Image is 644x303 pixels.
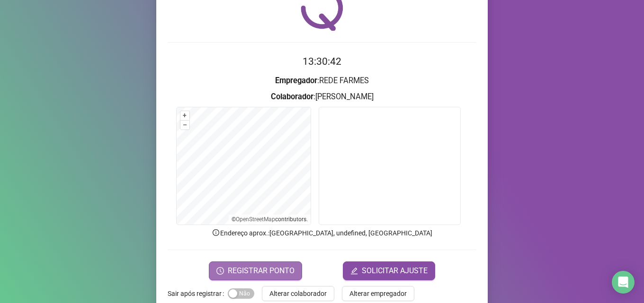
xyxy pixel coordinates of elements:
[168,91,476,103] h3: : [PERSON_NAME]
[362,265,428,277] span: SOLICITAR AJUSTE
[612,271,635,294] div: Open Intercom Messenger
[232,216,308,223] li: © contributors.
[342,286,414,301] button: Alterar empregador
[236,216,275,223] a: OpenStreetMap
[262,286,334,301] button: Alterar colaborador
[168,75,476,87] h3: : REDE FARMES
[343,261,435,280] button: editSOLICITAR AJUSTE
[349,288,407,299] span: Alterar empregador
[216,267,224,275] span: clock-circle
[303,56,341,67] time: 13:30:42
[180,121,189,130] button: –
[212,228,220,237] span: info-circle
[275,76,317,85] strong: Empregador
[271,92,313,101] strong: Colaborador
[269,288,327,299] span: Alterar colaborador
[209,261,302,280] button: REGISTRAR PONTO
[228,265,295,277] span: REGISTRAR PONTO
[180,111,189,120] button: +
[350,267,358,275] span: edit
[168,228,476,238] p: Endereço aprox. : [GEOGRAPHIC_DATA], undefined, [GEOGRAPHIC_DATA]
[168,286,228,301] label: Sair após registrar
